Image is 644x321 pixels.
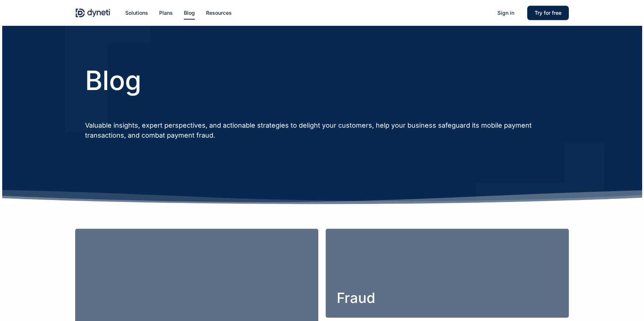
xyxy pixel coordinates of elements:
span: Plans [159,10,173,16]
a: Fraud [326,229,569,318]
p: Valuable insights, expert perspectives, and actionable strategies to delight your customers, help... [85,120,559,140]
a: Plans [159,9,173,17]
a: Sign in [490,9,522,17]
h1: Blog [85,65,559,96]
img: Dyneti Technologies [75,7,111,18]
span: Sign in [497,10,514,16]
a: Try for free [527,9,569,17]
a: Solutions [125,9,148,17]
span: Try for free [535,10,561,16]
a: Blog [184,9,195,17]
a: Resources [206,9,232,17]
span: Resources [206,10,232,16]
span: Solutions [125,10,148,16]
span: Blog [184,10,195,16]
